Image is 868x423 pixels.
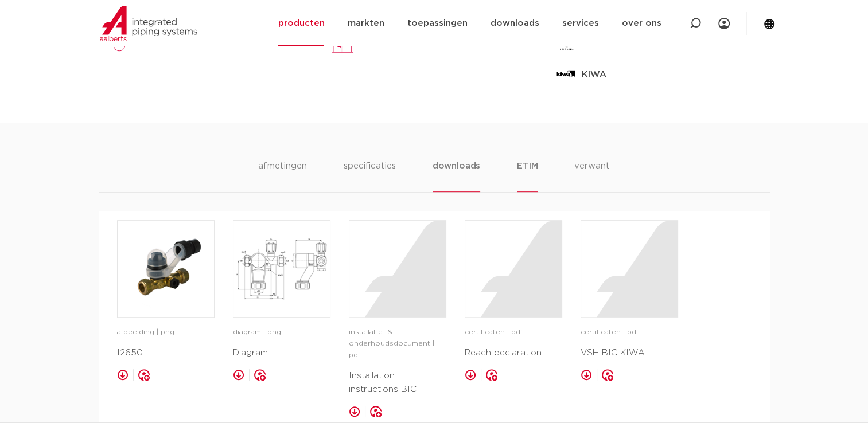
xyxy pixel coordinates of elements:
p: KIWA [582,68,606,81]
img: image for I2650 [118,221,214,317]
p: certificaten | pdf [465,327,562,338]
li: specificaties [344,159,396,192]
img: image for Diagram [233,221,330,317]
p: Reach declaration [465,346,562,360]
p: Diagram [233,346,330,360]
a: image for Diagram [233,220,330,318]
li: downloads [433,159,480,192]
p: VSH BIC KIWA [581,346,678,360]
p: I2650 [117,346,215,360]
p: diagram | png [233,327,330,338]
p: Installation instructions BIC [349,369,446,397]
p: installatie- & onderhoudsdocument | pdf [349,327,446,361]
a: image for I2650 [117,220,215,318]
img: KIWA [554,63,577,86]
li: verwant [574,159,610,192]
li: afmetingen [258,159,307,192]
p: afbeelding | png [117,327,215,338]
p: certificaten | pdf [581,327,678,338]
li: ETIM [517,159,538,192]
